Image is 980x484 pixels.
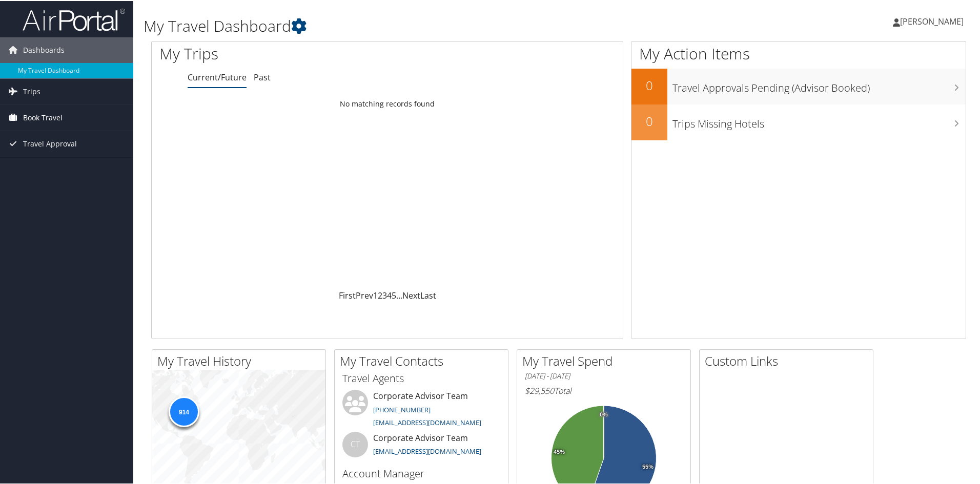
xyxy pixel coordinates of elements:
[23,7,125,31] img: airportal-logo.png
[387,289,392,300] a: 4
[402,289,420,300] a: Next
[522,351,690,369] h2: My Travel Spend
[420,289,436,300] a: Last
[157,351,325,369] h2: My Travel History
[254,71,271,82] a: Past
[382,289,387,300] a: 3
[672,111,966,130] h3: Trips Missing Hotels
[554,448,565,454] tspan: 45%
[631,68,966,103] a: 0Travel Approvals Pending (Advisor Booked)
[600,411,608,417] tspan: 0%
[337,389,505,431] li: Corporate Advisor Team
[152,94,623,112] td: No matching records found
[23,78,40,103] span: Trips
[342,370,500,385] h3: Travel Agents
[23,104,63,130] span: Book Travel
[631,103,966,139] a: 0Trips Missing Hotels
[23,36,65,62] span: Dashboards
[378,289,382,300] a: 2
[373,446,481,455] a: [EMAIL_ADDRESS][DOMAIN_NAME]
[900,15,964,26] span: [PERSON_NAME]
[631,42,966,64] h1: My Action Items
[631,76,667,93] h2: 0
[373,289,378,300] a: 1
[159,42,419,64] h1: My Trips
[169,395,199,426] div: 914
[525,384,683,395] h6: Total
[893,5,974,36] a: [PERSON_NAME]
[188,71,247,82] a: Current/Future
[144,14,697,36] h1: My Travel Dashboard
[392,289,396,300] a: 5
[396,289,402,300] span: …
[642,463,654,469] tspan: 55%
[337,431,505,464] li: Corporate Advisor Team
[373,404,431,413] a: [PHONE_NUMBER]
[356,289,373,300] a: Prev
[525,384,554,395] span: $29,550
[342,466,500,480] h3: Account Manager
[340,351,508,369] h2: My Travel Contacts
[23,130,77,156] span: Travel Approval
[339,289,356,300] a: First
[525,370,683,380] h6: [DATE] - [DATE]
[342,431,368,456] div: CT
[373,417,481,426] a: [EMAIL_ADDRESS][DOMAIN_NAME]
[672,75,966,94] h3: Travel Approvals Pending (Advisor Booked)
[705,351,873,369] h2: Custom Links
[631,112,667,129] h2: 0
